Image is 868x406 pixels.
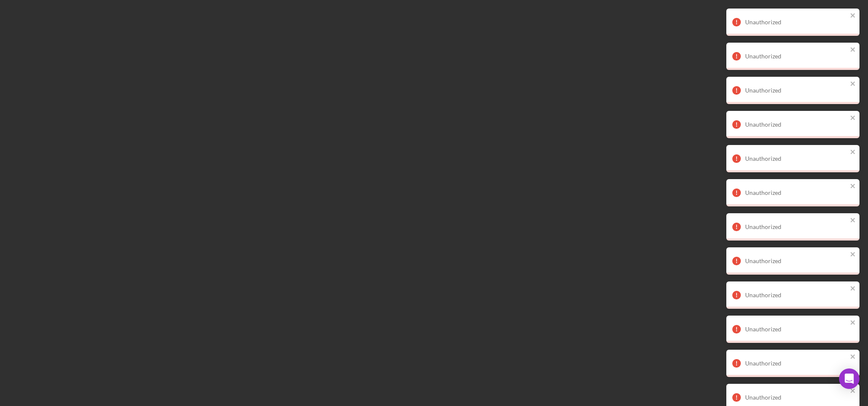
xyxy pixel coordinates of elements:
[745,189,848,196] div: Unauthorized
[745,19,848,26] div: Unauthorized
[850,387,856,395] button: close
[850,12,856,20] button: close
[745,121,848,128] div: Unauthorized
[850,148,856,157] button: close
[745,326,848,333] div: Unauthorized
[745,360,848,367] div: Unauthorized
[850,80,856,88] button: close
[745,258,848,264] div: Unauthorized
[850,319,856,327] button: close
[850,285,856,293] button: close
[850,183,856,191] button: close
[745,53,848,60] div: Unauthorized
[745,394,848,401] div: Unauthorized
[850,217,856,225] button: close
[745,292,848,299] div: Unauthorized
[850,251,856,259] button: close
[745,223,848,230] div: Unauthorized
[850,114,856,122] button: close
[850,46,856,54] button: close
[850,353,856,361] button: close
[745,87,848,94] div: Unauthorized
[839,368,859,389] div: Open Intercom Messenger
[745,155,848,162] div: Unauthorized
